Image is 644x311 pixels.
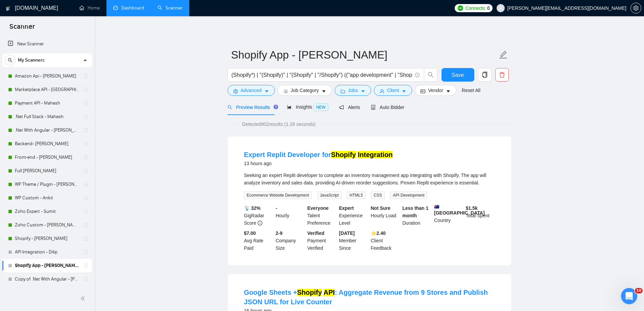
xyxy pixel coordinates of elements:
[371,230,386,236] b: ⭐️ 2.40
[452,71,464,79] span: Save
[113,5,144,11] a: dashboardDashboard
[15,232,79,245] a: Shopify - [PERSON_NAME]
[630,3,641,14] button: setting
[83,168,89,174] span: holder
[361,89,365,94] span: caret-down
[462,87,480,94] a: Reset All
[243,204,275,227] div: GigRadar Score
[18,53,45,67] span: My Scanners
[374,85,412,96] button: userClientcaret-down
[307,205,329,211] b: Everyone
[390,192,427,199] span: API Development
[415,73,420,77] span: info-circle
[231,46,498,63] input: Scanner name...
[466,205,478,211] b: $ 1.5k
[401,204,433,227] div: Duration
[306,204,338,227] div: Talent Preference
[428,87,443,94] span: Vendor
[15,178,79,191] a: WP Theme / Plugin - [PERSON_NAME]
[434,204,439,209] img: 🇦🇺
[15,205,79,218] a: Zoho Expert - Sumit
[415,85,456,96] button: idcardVendorcaret-down
[464,204,496,227] div: Total Spent
[434,204,485,216] b: [GEOGRAPHIC_DATA]
[244,205,261,211] b: 📡 32%
[324,289,335,296] mark: API
[15,69,79,83] a: Amazon Api - [PERSON_NAME]
[83,249,89,255] span: holder
[15,259,79,272] a: Shopify App - [PERSON_NAME]
[15,218,79,232] a: Zoho Custom - [PERSON_NAME]
[244,192,312,199] span: Ecommerce Website Development
[15,245,79,259] a: API Integration - Dilip
[306,229,338,252] div: Payment Verified
[83,263,89,268] span: holder
[274,204,306,227] div: Hourly
[297,289,322,296] mark: Shopify
[274,229,306,252] div: Company Size
[244,289,488,306] a: Google Sheets +Shopify API: Aggregate Revenue from 9 Stores and Publish JSON URL for Live Counter
[371,105,404,110] span: Auto Bidder
[339,205,354,211] b: Expert
[358,151,392,158] mark: Integration
[347,192,365,199] span: HTML5
[495,68,509,82] button: delete
[321,89,326,94] span: caret-down
[339,105,344,110] span: notification
[478,72,491,78] span: copy
[369,204,401,227] div: Hourly Load
[287,105,292,109] span: area-chart
[83,141,89,147] span: holder
[283,89,288,94] span: bars
[2,53,92,286] li: My Scanners
[15,137,79,151] a: Backend- [PERSON_NAME]
[369,229,401,252] div: Client Feedback
[228,85,275,96] button: settingAdvancedcaret-down
[15,110,79,124] a: .Net Full Stack - Mahesh
[424,68,437,82] button: search
[80,295,87,302] span: double-left
[630,5,641,11] a: setting
[83,222,89,228] span: holder
[402,205,428,218] b: Less than 1 month
[273,104,279,110] div: Tooltip anchor
[15,151,79,164] a: Front-end - [PERSON_NAME]
[228,105,232,110] span: search
[421,89,425,94] span: idcard
[237,120,320,128] span: Detected 902 results (1.26 seconds)
[442,68,474,82] button: Save
[83,182,89,187] span: holder
[621,288,637,304] iframe: Intercom live chat
[8,37,87,51] a: New Scanner
[258,221,262,225] span: info-circle
[371,192,385,199] span: CSS
[458,5,463,11] img: upwork-logo.png
[83,101,89,106] span: holder
[243,229,275,252] div: Avg Rate Paid
[496,72,508,78] span: delete
[5,55,16,66] button: search
[83,155,89,160] span: holder
[15,124,79,137] a: .Net With Angular - [PERSON_NAME]
[348,87,358,94] span: Jobs
[83,73,89,79] span: holder
[232,71,412,79] input: Search Freelance Jobs...
[83,195,89,201] span: holder
[2,37,92,51] li: New Scanner
[244,159,393,168] div: 13 hours ago
[15,272,79,286] a: Copy of .Net With Angular - [PERSON_NAME]
[635,288,643,293] span: 10
[335,85,371,96] button: folderJobscaret-down
[339,105,360,110] span: Alerts
[83,114,89,119] span: holder
[276,230,282,236] b: 2-9
[276,205,277,211] b: -
[631,5,641,11] span: setting
[228,105,276,110] span: Preview Results
[340,89,345,94] span: folder
[466,4,486,12] span: Connects:
[15,191,79,205] a: WP Custom - Ankit
[5,58,15,63] span: search
[83,276,89,282] span: holder
[233,89,238,94] span: setting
